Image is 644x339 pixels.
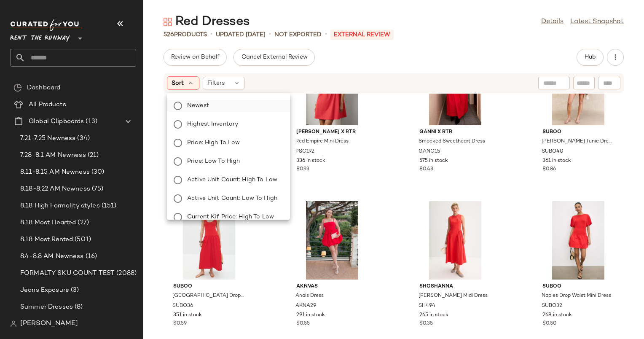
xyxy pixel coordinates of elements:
span: 8.18 Most Hearted [20,218,76,228]
span: (27) [76,218,89,228]
span: All Products [29,100,66,110]
button: Hub [577,49,604,66]
span: (30) [90,167,105,177]
span: [PERSON_NAME] x RTR [296,129,368,136]
span: [PERSON_NAME] Midi Dress [419,292,488,300]
span: Global Clipboards [29,117,84,126]
span: 526 [164,32,174,38]
span: 8.18 High Formality styles [20,201,100,211]
span: GANC15 [419,148,440,156]
img: SUBO32.jpg [536,201,621,280]
a: Details [541,17,563,27]
span: [GEOGRAPHIC_DATA] Drop Waist Midi Dress [172,292,244,300]
span: (8) [73,302,83,312]
span: (13) [84,117,97,126]
span: Shoshanna [419,283,491,291]
span: 291 in stock [296,312,325,319]
span: Jeans Exposure [20,285,69,295]
span: Rent the Runway [10,29,70,44]
span: (3) [69,285,79,295]
span: 265 in stock [419,312,448,319]
span: $0.86 [542,166,556,173]
span: 361 in stock [542,157,571,165]
span: • [325,30,327,40]
p: Not Exported [274,30,322,39]
span: (34) [75,134,90,143]
span: 8.11-8.15 AM Newness [20,167,90,177]
span: 8.18-8.22 AM Newness [20,184,90,194]
span: (21) [86,151,99,160]
span: Suboo [542,129,614,136]
span: (2088) [115,269,137,278]
span: $0.93 [296,166,309,173]
span: 575 in stock [419,157,448,165]
span: [PERSON_NAME] [20,319,78,329]
span: $0.50 [542,320,557,328]
a: Latest Snapshot [570,17,624,27]
span: Summer Dresses [20,302,73,312]
span: 8.4-8.8 AM Newness [20,252,84,261]
span: Smocked Sweetheart Dress [419,138,485,145]
span: 336 in stock [296,157,325,165]
img: SUBO36.jpg [166,201,252,280]
span: [PERSON_NAME] Tunic Dress [542,138,613,145]
span: Filters [207,79,225,88]
span: Price: High to Low [187,138,240,147]
span: Newest [187,101,209,110]
p: External REVIEW [330,30,394,40]
img: svg%3e [13,83,22,92]
span: Active Unit Count: Low to High [187,194,277,203]
span: Hub [584,54,596,61]
span: • [210,30,212,40]
span: SH494 [419,302,435,310]
span: $0.59 [173,320,187,328]
span: 8.18 Most Rented [20,235,73,245]
span: 268 in stock [542,312,572,319]
button: Cancel External Review [233,49,314,66]
span: AKNA29 [295,302,316,310]
span: SUBO36 [172,302,193,310]
span: SUBO32 [542,302,562,310]
span: GANNI x RTR [419,129,491,136]
span: Cancel External Review [241,54,307,61]
span: Dashboard [27,83,60,93]
span: Review on Behalf [171,54,220,61]
span: Highest Inventory [187,120,238,129]
span: Naples Drop Waist Mini Dress [542,292,611,300]
button: Review on Behalf [164,49,227,66]
span: Active Unit Count: High to Low [187,175,277,184]
span: 7.21-7.25 Newness [20,134,75,143]
span: Price: Low to High [187,157,240,166]
span: Red Empire Mini Dress [295,138,349,145]
span: Current Kif Price: High to Low [187,213,274,221]
span: Suboo [173,283,245,291]
span: Sort [172,79,184,88]
img: cfy_white_logo.C9jOOHJF.svg [10,19,82,31]
span: $0.55 [296,320,310,328]
div: Red Dresses [164,13,250,30]
span: AKNVAS [296,283,368,291]
span: FORMALTY SKU COUNT TEST [20,269,115,278]
img: SH494.jpg [413,201,498,280]
p: updated [DATE] [216,30,266,39]
span: (75) [90,184,104,194]
span: Anais Dress [295,292,324,300]
span: • [269,30,271,40]
span: 7.28-8.1 AM Newness [20,151,86,160]
img: svg%3e [164,18,172,26]
img: svg%3e [10,320,17,327]
div: Products [164,30,207,39]
span: PSC192 [295,148,314,156]
span: Suboo [542,283,614,291]
span: (16) [84,252,97,261]
span: (151) [100,201,117,211]
span: (501) [73,235,91,245]
span: SUBO40 [542,148,563,156]
span: 351 in stock [173,312,202,319]
span: $0.43 [419,166,433,173]
span: $0.35 [419,320,433,328]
